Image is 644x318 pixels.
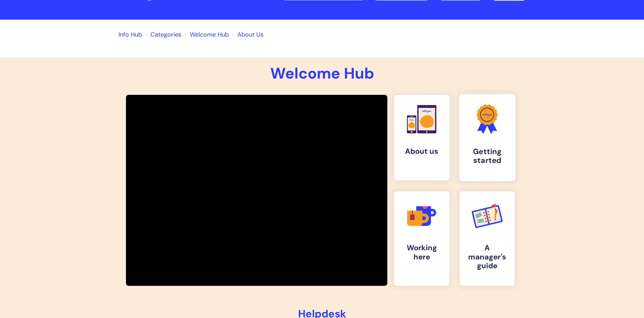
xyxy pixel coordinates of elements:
h4: A manager's guide [465,243,510,270]
h1: Welcome Hub [118,64,526,83]
h4: About us [400,147,444,156]
h4: Working here [400,243,444,261]
li: About Us [231,29,263,40]
a: A manager's guide [460,191,515,286]
a: Welcome Hub [190,30,229,39]
li: Welcome Hub [183,29,229,40]
h4: Getting started [465,147,510,166]
a: Getting started [459,94,515,181]
a: About us [394,95,449,181]
a: About Us [237,30,263,39]
iframe: Welcome to WithYou video [126,117,387,264]
a: Info Hub [118,30,142,39]
a: Working here [394,191,449,286]
li: Solution home [144,29,181,40]
a: Categories [150,30,181,39]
